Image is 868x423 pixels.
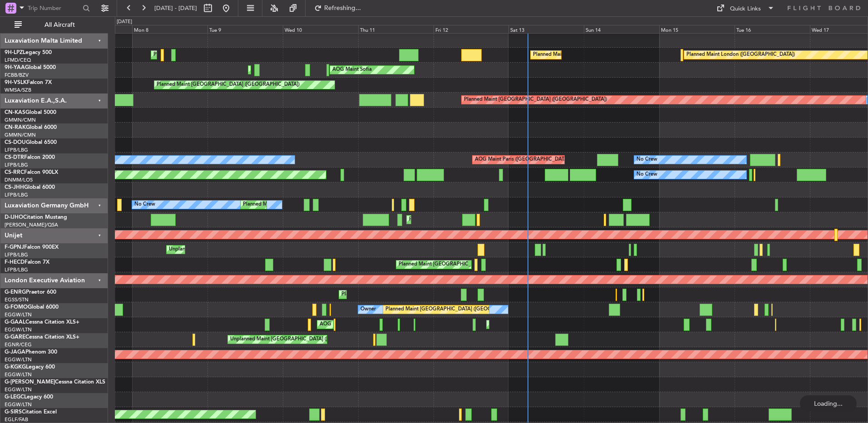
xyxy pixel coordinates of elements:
div: Planned Maint [GEOGRAPHIC_DATA] ([GEOGRAPHIC_DATA]) [533,48,676,62]
span: CS-DTR [5,155,24,160]
span: G-JAGA [5,349,25,355]
span: CS-JHH [5,185,24,190]
a: EGGW/LTN [5,371,32,378]
div: Planned Maint [GEOGRAPHIC_DATA] ([GEOGRAPHIC_DATA]) [409,213,552,226]
span: G-GAAL [5,320,25,325]
a: LFPB/LBG [5,266,28,273]
a: EGGW/LTN [5,326,32,333]
div: Planned Maint [GEOGRAPHIC_DATA] ([GEOGRAPHIC_DATA]) [399,258,542,271]
a: CS-DTRFalcon 2000 [5,155,55,160]
a: G-LEGCLegacy 600 [5,394,53,400]
a: EGLF/FAB [5,416,28,423]
a: CS-DOUGlobal 6500 [5,140,57,145]
div: Planned Maint [GEOGRAPHIC_DATA] ([GEOGRAPHIC_DATA]) [489,318,632,331]
a: G-FOMOGlobal 6000 [5,305,59,310]
a: EGGW/LTN [5,401,32,408]
div: Planned Maint Mugla ([GEOGRAPHIC_DATA]) [251,63,356,77]
div: Wed 10 [283,25,358,33]
span: G-GARE [5,334,25,340]
div: Owner [360,303,376,316]
div: Mon 15 [659,25,735,33]
span: CS-DOU [5,140,26,145]
div: No Crew [636,168,657,182]
div: AOG Maint Paris ([GEOGRAPHIC_DATA]) [475,153,570,167]
div: Quick Links [730,5,761,14]
button: All Aircraft [10,18,99,32]
span: F-GPNJ [5,245,24,250]
a: G-[PERSON_NAME]Cessna Citation XLS [5,379,105,385]
div: AOG Maint Sofia [332,63,372,77]
span: G-LEGC [5,394,24,400]
div: Planned Maint London ([GEOGRAPHIC_DATA]) [686,48,795,62]
div: Tue 16 [735,25,810,33]
div: Sat 13 [508,25,584,33]
div: Thu 11 [358,25,434,33]
a: LFPB/LBG [5,147,28,153]
span: G-ENRG [5,290,26,295]
a: GMMN/CMN [5,117,36,123]
span: D-IJHO [5,215,23,220]
span: G-FOMO [5,305,28,310]
span: G-KGKG [5,364,26,370]
a: EGNR/CEG [5,341,32,348]
div: Sun 14 [584,25,659,33]
input: Trip Number [28,1,80,15]
span: 9H-VSLK [5,80,27,85]
a: [PERSON_NAME]/QSA [5,221,58,228]
a: F-HECDFalcon 7X [5,260,49,265]
a: LFPB/LBG [5,251,28,258]
div: No Crew [134,198,155,211]
a: G-GARECessna Citation XLS+ [5,334,79,340]
a: EGGW/LTN [5,311,32,318]
div: Loading... [800,395,857,412]
div: Unplanned Maint [GEOGRAPHIC_DATA] ([PERSON_NAME] Intl) [230,333,377,346]
a: EGSS/STN [5,296,29,303]
a: CS-JHHGlobal 6000 [5,185,55,190]
a: G-KGKGLegacy 600 [5,364,55,370]
button: Quick Links [712,1,779,15]
a: DNMM/LOS [5,177,33,183]
div: AOG Maint [PERSON_NAME] [320,318,389,331]
div: No Crew [636,153,657,167]
a: G-SIRSCitation Excel [5,409,57,415]
div: Mon 8 [132,25,207,33]
span: CN-RAK [5,125,26,130]
a: EGGW/LTN [5,356,32,363]
span: 9H-LPZ [5,50,23,55]
div: Unplanned Maint [PERSON_NAME] [169,243,251,256]
div: Planned Maint [GEOGRAPHIC_DATA] ([GEOGRAPHIC_DATA]) [157,78,300,92]
span: CS-RRC [5,170,24,175]
span: CN-KAS [5,110,25,115]
a: FCBB/BZV [5,72,29,79]
a: 9H-LPZLegacy 500 [5,50,52,55]
div: Planned Maint [GEOGRAPHIC_DATA] ([GEOGRAPHIC_DATA]) [153,48,296,62]
span: F-HECD [5,260,25,265]
div: Fri 12 [434,25,509,33]
a: 9H-YAAGlobal 5000 [5,65,56,70]
a: WMSA/SZB [5,87,31,93]
div: Planned Maint [GEOGRAPHIC_DATA] ([GEOGRAPHIC_DATA]) [341,288,484,301]
span: G-SIRS [5,409,22,415]
div: [DATE] [117,18,132,26]
a: F-GPNJFalcon 900EX [5,245,59,250]
span: [DATE] - [DATE] [154,4,197,12]
a: GMMN/CMN [5,132,36,138]
a: CN-RAKGlobal 6000 [5,125,57,130]
div: Planned Maint [GEOGRAPHIC_DATA] ([GEOGRAPHIC_DATA]) [243,198,386,211]
div: Tue 9 [207,25,283,33]
a: LFMD/CEQ [5,57,31,64]
a: CN-KASGlobal 5000 [5,110,56,115]
div: Planned Maint [GEOGRAPHIC_DATA] ([GEOGRAPHIC_DATA]) [464,93,607,107]
a: LFPB/LBG [5,162,28,168]
a: EGGW/LTN [5,386,32,393]
span: All Aircraft [24,22,96,28]
a: D-IJHOCitation Mustang [5,215,67,220]
a: 9H-VSLKFalcon 7X [5,80,52,85]
a: CS-RRCFalcon 900LX [5,170,58,175]
span: Refreshing... [324,5,362,11]
div: Planned Maint [GEOGRAPHIC_DATA] ([GEOGRAPHIC_DATA]) [385,303,528,316]
a: G-GAALCessna Citation XLS+ [5,320,79,325]
a: G-ENRGPraetor 600 [5,290,56,295]
span: G-[PERSON_NAME] [5,379,55,385]
span: 9H-YAA [5,65,25,70]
